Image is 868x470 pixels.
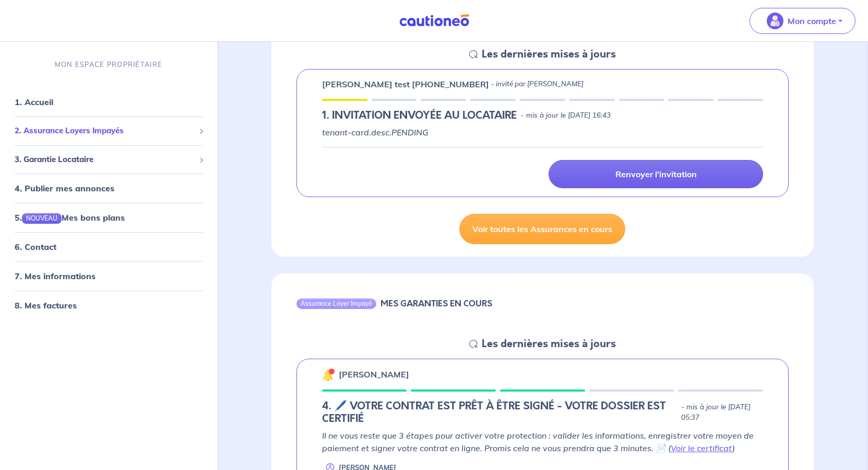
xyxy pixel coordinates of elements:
div: 3. Garantie Locataire [4,150,213,170]
a: 6. Contact [15,242,56,252]
a: 8. Mes factures [15,300,77,311]
button: illu_account_valid_menu.svgMon compte [750,8,855,34]
div: 2. Assurance Loyers Impayés [4,121,213,141]
div: 5.NOUVEAUMes bons plans [4,207,213,228]
a: 1. Accueil [15,97,53,107]
a: 7. Mes informations [15,271,96,281]
span: 2. Assurance Loyers Impayés [15,125,195,137]
img: 🔔 [322,369,335,381]
h5: 4. 🖊️ VOTRE CONTRAT EST PRÊT À ÊTRE SIGNÉ - VOTRE DOSSIER EST CERTIFIÉ [322,400,677,425]
p: - mis à jour le [DATE] 05:37 [681,402,763,423]
h5: Les dernières mises à jours [482,48,616,61]
h5: Les dernières mises à jours [482,338,616,350]
h5: 1.︎ INVITATION ENVOYÉE AU LOCATAIRE [322,109,517,122]
div: state: CONTRACT-INFO-IN-PROGRESS, Context: NEW,CHOOSE-CERTIFICATE,ALONE,LESSOR-DOCUMENTS [322,400,763,425]
a: 5.NOUVEAUMes bons plans [15,212,125,223]
a: 4. Publier mes annonces [15,183,114,193]
div: 1. Accueil [4,91,213,112]
div: 4. Publier mes annonces [4,178,213,199]
h6: MES GARANTIES EN COURS [381,299,492,308]
div: Assurance Loyer Impayé [296,299,376,309]
a: Renvoyer l'invitation [549,160,763,188]
p: [PERSON_NAME] [339,368,409,381]
div: state: PENDING, Context: IN-LANDLORD [322,109,763,122]
img: Cautioneo [395,14,473,27]
p: - mis à jour le [DATE] 16:43 [521,110,611,121]
p: - invité par [PERSON_NAME] [491,79,584,89]
p: [PERSON_NAME] test [PHONE_NUMBER] [322,78,489,90]
div: 7. Mes informations [4,266,213,286]
span: 3. Garantie Locataire [15,154,195,166]
p: Il ne vous reste que 3 étapes pour activer votre protection : valider les informations, enregistr... [322,429,763,454]
div: 8. Mes factures [4,295,213,316]
a: Voir le certificat [671,443,732,453]
img: illu_account_valid_menu.svg [767,13,783,29]
div: 6. Contact [4,236,213,257]
p: tenant-card.desc.PENDING [322,126,763,139]
p: Renvoyer l'invitation [615,169,697,179]
p: MON ESPACE PROPRIÉTAIRE [55,60,162,70]
a: Voir toutes les Assurances en cours [459,214,625,244]
p: Mon compte [788,15,836,27]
